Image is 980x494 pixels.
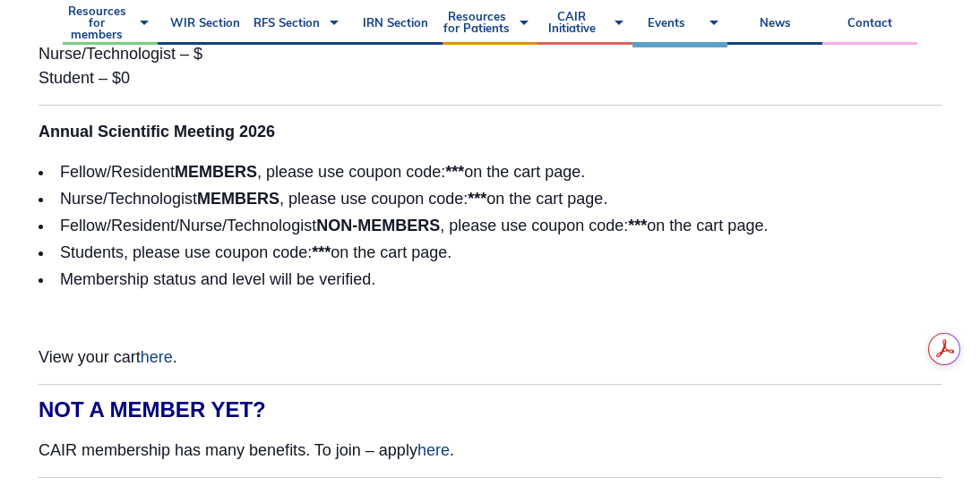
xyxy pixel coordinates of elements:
strong: MEMBERS [197,190,279,208]
li: Membership status and level will be verified. [39,266,941,293]
li: Fellow/Resident/Nurse/Technologist , please use coupon code: on the cart page. [39,212,941,239]
a: here [417,441,450,459]
strong: MEMBERS [175,163,257,181]
a: here [141,348,173,366]
strong: NOT A MEMBER YET? [39,397,266,422]
li: Fellow/Resident , please use coupon code: on the cart page. [39,158,941,185]
p: View your cart . [39,345,941,370]
li: Students, please use coupon code: on the cart page. [39,239,941,266]
li: Nurse/Technologist , please use coupon code: on the cart page. [39,185,941,212]
strong: NON-MEMBERS [316,217,440,234]
p: CAIR membership has many benefits. To join – apply . [39,439,941,463]
strong: Annual Scientific Meeting 2026 [39,123,275,141]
